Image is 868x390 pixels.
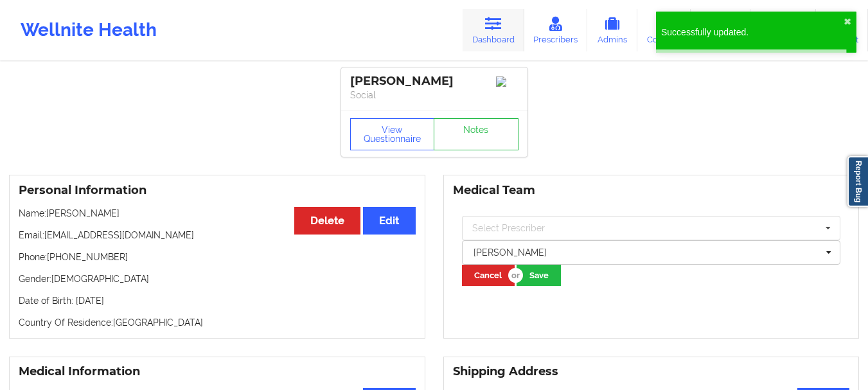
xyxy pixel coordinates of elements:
[19,316,416,329] p: Country Of Residence: [GEOGRAPHIC_DATA]
[19,183,416,198] h3: Personal Information
[363,207,415,235] button: Edit
[524,9,588,51] a: Prescribers
[19,251,416,263] p: Phone: [PHONE_NUMBER]
[19,229,416,242] p: Email: [EMAIL_ADDRESS][DOMAIN_NAME]
[844,17,851,27] button: close
[19,364,416,379] h3: Medical Information
[453,364,850,379] h3: Shipping Address
[462,265,515,286] button: Cancel
[496,76,518,87] img: Image%2Fplaceholer-image.png
[350,74,518,89] div: [PERSON_NAME]
[294,207,360,235] button: Delete
[637,9,691,51] a: Coaches
[350,89,518,102] p: Social
[661,26,844,39] div: Successfully updated.
[434,118,518,150] a: Notes
[19,294,416,307] p: Date of Birth: [DATE]
[587,9,637,51] a: Admins
[19,272,416,285] p: Gender: [DEMOGRAPHIC_DATA]
[350,118,435,150] button: View Questionnaire
[19,207,416,220] p: Name: [PERSON_NAME]
[517,265,561,286] button: Save
[463,9,524,51] a: Dashboard
[472,224,545,233] div: Select Prescriber
[453,183,850,198] h3: Medical Team
[847,156,868,207] a: Report Bug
